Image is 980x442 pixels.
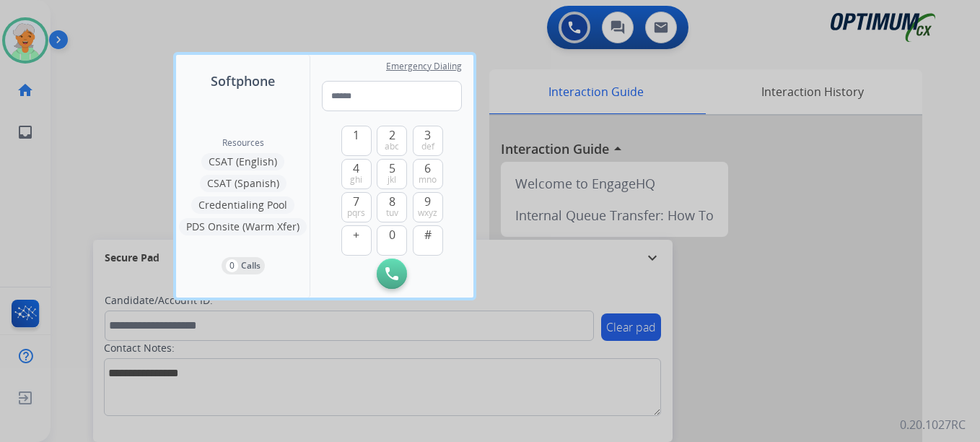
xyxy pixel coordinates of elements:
img: call-button [385,267,398,280]
button: PDS Onsite (Warm Xfer) [179,218,307,235]
span: Softphone [211,71,275,91]
button: CSAT (English) [201,153,284,170]
span: 8 [389,193,395,210]
button: 7pqrs [341,192,372,222]
span: tuv [386,207,398,219]
button: 9wxyz [413,192,443,222]
span: 1 [353,126,359,144]
span: 3 [424,126,431,144]
button: 0Calls [222,257,265,274]
button: 8tuv [377,192,407,222]
span: def [421,141,434,152]
span: 9 [424,193,431,210]
button: 1 [341,126,372,156]
span: 5 [389,160,395,177]
span: 2 [389,126,395,144]
span: Emergency Dialing [386,61,462,72]
button: CSAT (Spanish) [200,175,286,192]
button: + [341,225,372,256]
button: 0 [377,225,407,256]
button: 2abc [377,126,407,156]
span: jkl [388,174,396,186]
span: 7 [353,193,359,210]
button: # [413,225,443,256]
span: + [353,226,359,243]
p: 0.20.1027RC [900,416,966,433]
button: 4ghi [341,159,372,189]
span: abc [385,141,399,152]
p: 0 [226,259,238,272]
button: 5jkl [377,159,407,189]
span: 0 [389,226,395,243]
button: Credentialing Pool [191,196,294,214]
button: 6mno [413,159,443,189]
span: # [424,226,432,243]
button: 3def [413,126,443,156]
span: Resources [222,137,264,149]
span: 6 [424,160,431,177]
span: pqrs [347,207,365,219]
span: 4 [353,160,359,177]
span: mno [419,174,437,186]
p: Calls [241,259,261,272]
span: ghi [350,174,362,186]
span: wxyz [418,207,437,219]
